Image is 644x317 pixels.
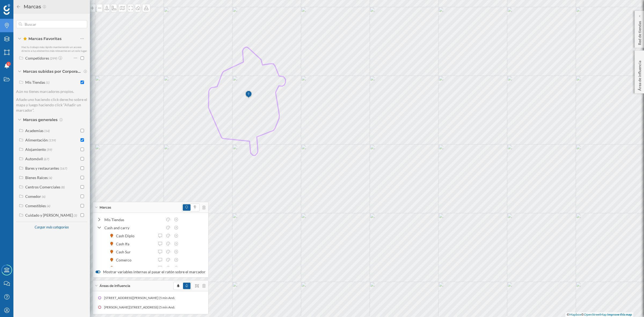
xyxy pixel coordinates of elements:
div: Bienes Raíces [25,175,48,180]
p: Añade uno haciendo click derecho sobre el mapa y luego haciendo click “Añadir un marcador”. [16,97,87,113]
div: Mis Tiendas [25,80,45,85]
span: (1) [46,80,49,85]
a: Mapbox [569,312,581,316]
span: (299) [50,56,57,60]
div: Comestibles [25,203,46,208]
div: Centros Comerciales [25,185,60,189]
img: Marker [245,89,252,100]
span: (59) [47,147,52,152]
a: OpenStreetMap [584,312,607,316]
span: Marcas generales [23,117,57,122]
p: Red de tiendas [637,19,642,45]
div: Alojamiento [25,147,46,152]
span: (4) [49,175,52,180]
span: Marcas Favoritas [23,36,61,41]
span: Marcas [100,205,111,210]
span: (8) [61,185,65,189]
div: [PERSON_NAME][STREET_ADDRESS] (5 min Andando) [104,305,185,310]
div: [STREET_ADDRESS][PERSON_NAME] (5 min Andando) [104,295,185,301]
div: Cargar más categorías [31,223,72,232]
div: Bares y restaurantes [25,166,59,170]
span: (67) [44,156,49,161]
div: Automóvil [25,156,43,161]
div: Competidores [25,56,49,60]
label: Mostrar variables internas al pasar el ratón sobre el marcador [96,269,206,275]
span: (159) [49,138,56,142]
span: (4) [42,194,45,199]
div: Cash Diplo [116,233,137,239]
div: Academias [25,128,43,133]
span: Marcas subidas por Corporación Alimentaria Guissona (BonÀrea) [23,69,82,74]
h2: Marcas [21,2,42,11]
span: (167) [60,166,67,170]
div: © © [565,312,633,317]
span: (4) [47,203,50,208]
div: Alimentación [25,138,48,142]
div: Cash and carry [104,225,163,231]
span: (14) [44,128,50,133]
p: Área de influencia [637,59,642,91]
p: Aún no tienes marcadores propios. [16,89,87,94]
div: Gmcash [116,265,132,271]
span: Haz tu trabajo más rápido manteniendo un acceso directo a tus elementos más relevantes en un solo... [21,45,87,52]
span: Soporte [11,4,30,9]
div: Comerco [116,257,134,263]
div: Cuidado y [PERSON_NAME] [25,213,73,217]
div: Comedor [25,194,41,199]
img: Geoblink Logo [3,4,10,15]
span: (3) [74,213,77,217]
div: Mis Tiendas [104,217,163,223]
span: Áreas de influencia [100,283,130,288]
div: Cash Ifa [116,241,132,247]
a: Improve this map [607,312,632,316]
div: Cash Sur [116,249,133,255]
span: 5 [8,61,9,67]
